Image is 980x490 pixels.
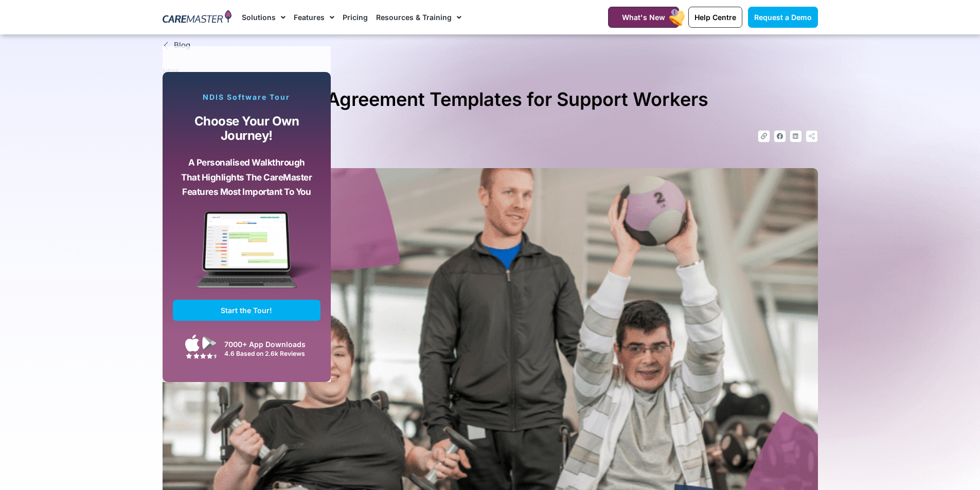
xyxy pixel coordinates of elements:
span: What's New [622,13,665,22]
a: Blog [163,40,818,51]
a: Help Centre [688,7,742,28]
div: 7000+ App Downloads [224,339,315,350]
span: Help Centre [694,13,736,22]
p: Choose your own journey! [181,114,313,143]
span: Blog [171,40,190,51]
p: NDIS Software Tour [173,93,321,102]
img: CareMaster Software Mockup on Screen [173,211,321,300]
a: Request a Demo [748,7,818,28]
img: Google Play App Icon [202,335,217,351]
div: 4.6 Based on 2.6k Reviews [224,350,315,357]
span: Request a Demo [754,13,812,22]
h1: Free NDIS Service Agreement Templates for Support Workers [163,84,818,115]
p: A personalised walkthrough that highlights the CareMaster features most important to you [181,155,313,199]
img: CareMaster Logo [163,10,232,25]
span: Start the Tour! [221,306,272,315]
a: Start the Tour! [173,300,321,321]
img: Google Play Store App Review Stars [186,353,217,359]
img: Apple App Store Icon [185,334,200,352]
a: What's New [608,7,679,28]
